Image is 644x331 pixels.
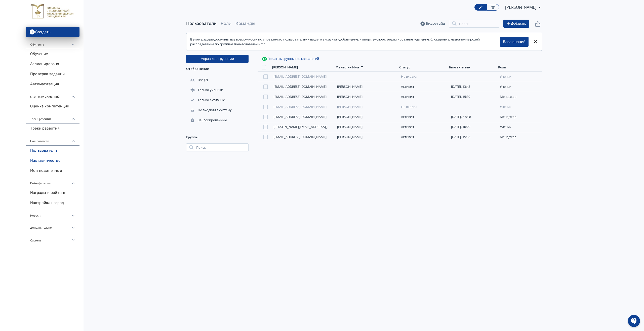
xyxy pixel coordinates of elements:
a: Оценка компетенций [26,101,79,111]
div: Только ученики [186,88,224,92]
div: В этом разделе доступны все возможности по управлению пользователями вашего аккаунта - добавление... [190,37,500,47]
div: Не входили в систему [186,108,233,112]
a: [PERSON_NAME] [337,114,363,119]
a: [EMAIL_ADDRESS][DOMAIN_NAME] [273,74,327,79]
div: Не входил [401,75,446,79]
div: Активен [401,115,446,119]
div: [DATE], 10:29 [451,125,496,129]
a: Треки развития [26,123,79,134]
div: Заблокированные [186,118,228,122]
a: Наставничество [26,156,79,166]
div: [DATE], 15:36 [451,135,496,139]
div: [PERSON_NAME] [272,65,298,69]
button: База знаний [500,37,529,47]
button: Управлять группами [186,55,249,63]
div: ученик [500,105,540,109]
a: Проверка заданий [26,69,79,79]
a: [PERSON_NAME] [337,104,363,109]
a: Переключиться в режим ученика [487,4,499,11]
div: Активен [401,125,446,129]
div: Активен [401,135,446,139]
a: [EMAIL_ADDRESS][DOMAIN_NAME] [273,135,327,139]
div: Пользователи [26,134,79,146]
svg: Экспорт пользователей файлом [535,21,541,27]
a: Мои подопечные [26,166,79,176]
div: Новости [26,208,79,220]
a: [EMAIL_ADDRESS][DOMAIN_NAME] [273,104,327,109]
div: Не входил [401,105,446,109]
div: ученик [500,125,540,129]
a: Запланировано [26,59,79,69]
div: Был активен [449,65,470,69]
a: [EMAIL_ADDRESS][DOMAIN_NAME] [273,94,327,99]
a: [PERSON_NAME] [337,94,363,99]
div: Только активные [186,98,226,102]
div: ученик [500,75,540,79]
div: Отображение [186,63,249,75]
a: [PERSON_NAME] [337,84,363,89]
div: Активен [401,95,446,99]
div: Роль [498,65,506,69]
a: Видео-гайд [420,21,445,26]
div: Группы [186,131,249,143]
div: Статус [399,65,410,69]
a: Пользователи [186,21,217,26]
a: Пользователи [26,146,79,156]
div: Система [26,232,79,244]
div: менеджер [500,135,540,139]
a: Автоматизация [26,79,79,89]
a: [EMAIL_ADDRESS][DOMAIN_NAME] [273,114,327,119]
div: Активен [401,85,446,89]
div: Оценка компетенций [26,89,79,101]
span: Светлана Захарова [505,4,537,10]
a: Роли [221,21,231,26]
a: База знаний [503,39,526,45]
a: Награды и рейтинг [26,188,79,198]
a: [PERSON_NAME] [337,125,363,129]
div: менеджер [500,95,540,99]
a: Настройка наград [26,198,79,208]
a: Обучение [26,49,79,59]
button: Добавить [503,20,529,28]
div: [DATE], 13:43 [451,85,496,89]
div: ученик [500,85,540,89]
div: [DATE], в 8:08 [451,115,496,119]
div: Все [186,78,204,82]
button: Показать группы пользователей [260,55,320,63]
div: Фамилия Имя [336,65,359,69]
div: Обучение [26,37,79,49]
div: Дополнительно [26,220,79,232]
a: Команды [235,21,255,26]
div: Треки развития [26,111,79,123]
button: Создать [26,27,79,37]
div: менеджер [500,115,540,119]
div: (7) [186,75,249,85]
a: [EMAIL_ADDRESS][DOMAIN_NAME] [273,84,327,89]
img: https://files.teachbase.ru/system/account/58657/logo/medium-010d37fbc19119721fa3dd4e648e5fc6.jpg [30,3,75,21]
a: [PERSON_NAME][EMAIL_ADDRESS][DOMAIN_NAME] [273,125,352,129]
a: [PERSON_NAME] [337,135,363,139]
div: [DATE], 15:39 [451,95,496,99]
div: Геймификация [26,176,79,188]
